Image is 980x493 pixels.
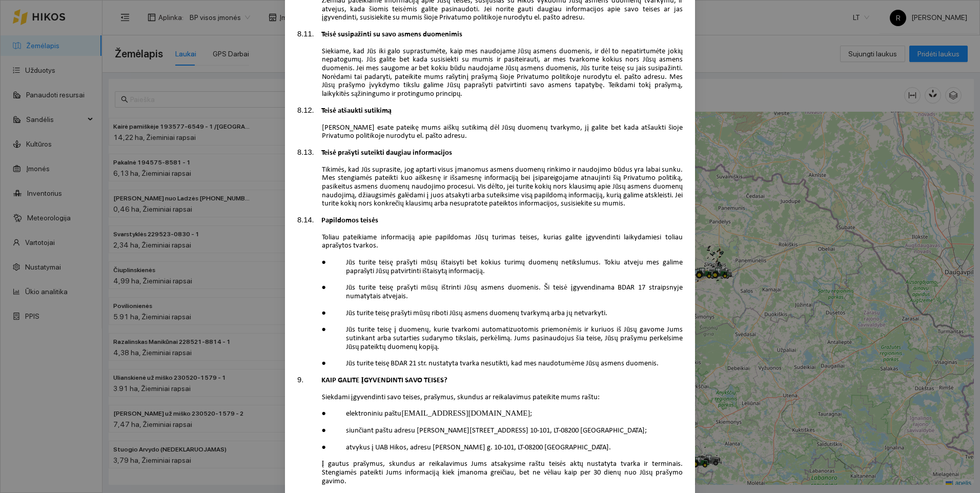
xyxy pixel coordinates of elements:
[321,217,378,224] span: Papildomos teisės
[346,326,683,351] span: Jūs turite teisę į duomenų, kurie tvarkomi automatizuotomis priemonėmis ir kuriuos iš Jūsų gavome...
[322,48,683,98] span: Siekiame, kad Jūs iki galo suprastumėte, kaip mes naudojame Jūsų asmens duomenis, ir dėl to nepat...
[401,409,530,417] span: [EMAIL_ADDRESS][DOMAIN_NAME]
[346,410,402,418] span: elektroniniu paštu
[322,460,683,485] span: Į gautus prašymus, skundus ar reikalavimus Jums atsakysime raštu teisės aktų nustatyta tvarka ir ...
[346,284,683,300] span: Jūs turite teisę prašyti mūsų ištrinti Jūsų asmens duomenis. Ši teisė įgyvendinama BDAR 17 straip...
[346,360,659,367] span: Jūs turite teisę BDAR 21 str. nustatyta tvarka nesutikti, kad mes naudotumėme Jūsų asmens duomenis.
[321,377,447,384] span: KAIP GALITE ĮGYVENDINTI SAVO TEISES?
[346,310,607,317] span: Jūs turite teisę prašyti mūsų riboti Jūsų asmens duomenų tvarkymą arba jų netvarkyti.
[321,149,452,157] span: Teisė prašyti suteikti daugiau informacijos
[346,427,647,435] span: siunčiant paštu adresu [PERSON_NAME][STREET_ADDRESS] 10-101, LT-08200 [GEOGRAPHIC_DATA];
[322,124,683,140] span: [PERSON_NAME] esate pateikę mums aiškų sutikimą dėl Jūsų duomenų tvarkymo, jį galite bet kada atš...
[322,166,683,208] span: Tikimės, kad Jūs suprasite, jog aptarti visus įmanomus asmens duomenų rinkimo ir naudojimo būdus ...
[321,107,392,115] span: Teisė atšaukti sutikimą
[322,394,600,401] span: Siekdami įgyvendinti savo teises, prašymus, skundus ar reikalavimus pateikite mums raštu:
[530,410,532,418] span: ;
[346,259,683,275] span: Jūs turite teisę prašyti mūsų ištaisyti bet kokius turimų duomenų netikslumus. Tokiu atveju mes g...
[322,234,683,250] span: Toliau pateikiame informaciją apie papildomas Jūsų turimas teises, kurias galite įgyvendinti laik...
[321,31,462,38] span: Teisė susipažinti su savo asmens duomenimis
[346,444,611,451] span: atvykus į UAB Hikos, adresu [PERSON_NAME] g. 10-101, LT-08200 [GEOGRAPHIC_DATA].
